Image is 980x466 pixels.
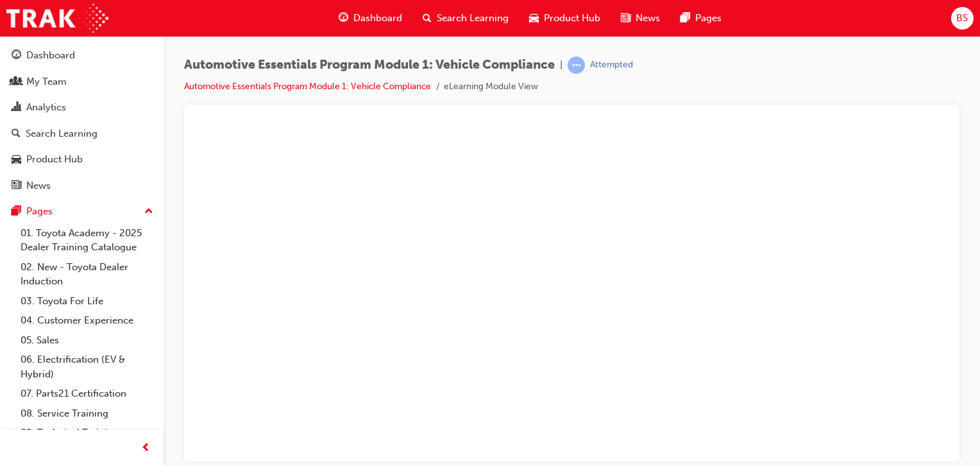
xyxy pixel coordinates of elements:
[956,11,968,26] span: BS
[5,200,158,223] button: Pages
[590,59,633,71] div: Attempted
[951,7,974,30] button: BS
[15,404,158,424] a: 08. Service Training
[12,50,21,62] span: guage-icon
[26,178,51,193] div: News
[621,10,630,26] span: news-icon
[12,76,21,88] span: people-icon
[353,11,402,26] span: Dashboard
[15,331,158,350] a: 05. Sales
[15,223,158,257] a: 01. Toyota Academy - 2025 Dealer Training Catalogue
[544,11,600,26] span: Product Hub
[328,5,412,31] a: guage-iconDashboard
[444,80,538,94] li: eLearning Module View
[12,180,21,192] span: news-icon
[6,4,108,33] img: Trak
[26,204,53,219] div: Pages
[5,70,158,94] a: My Team
[695,11,722,26] span: Pages
[26,100,66,115] div: Analytics
[568,56,585,74] span: learningRecordVerb_ATTEMPT-icon
[560,58,562,73] span: |
[412,5,519,31] a: search-iconSearch Learning
[184,81,431,92] a: Automotive Essentials Program Module 1: Vehicle Compliance
[519,5,611,31] a: car-iconProduct Hub
[12,154,21,166] span: car-icon
[15,350,158,384] a: 06. Electrification (EV & Hybrid)
[611,5,670,31] a: news-iconNews
[26,74,67,89] div: My Team
[15,257,158,291] a: 02. New - Toyota Dealer Induction
[423,10,432,26] span: search-icon
[680,10,690,26] span: pages-icon
[26,126,97,141] div: Search Learning
[15,384,158,404] a: 07. Parts21 Certification
[5,44,158,67] a: Dashboard
[26,48,75,63] div: Dashboard
[12,102,21,114] span: chart-icon
[12,206,21,218] span: pages-icon
[5,41,158,200] button: DashboardMy TeamAnalyticsSearch LearningProduct HubNews
[26,152,83,167] div: Product Hub
[437,11,509,26] span: Search Learning
[15,311,158,331] a: 04. Customer Experience
[339,10,348,26] span: guage-icon
[184,58,555,73] span: Automotive Essentials Program Module 1: Vehicle Compliance
[529,10,539,26] span: car-icon
[15,423,158,443] a: 09. Technical Training
[5,174,158,198] a: News
[144,203,153,220] span: up-icon
[141,440,151,456] span: prev-icon
[12,128,21,140] span: search-icon
[5,122,158,146] a: Search Learning
[5,96,158,119] a: Analytics
[670,5,732,31] a: pages-iconPages
[15,291,158,311] a: 03. Toyota For Life
[5,148,158,171] a: Product Hub
[636,11,660,26] span: News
